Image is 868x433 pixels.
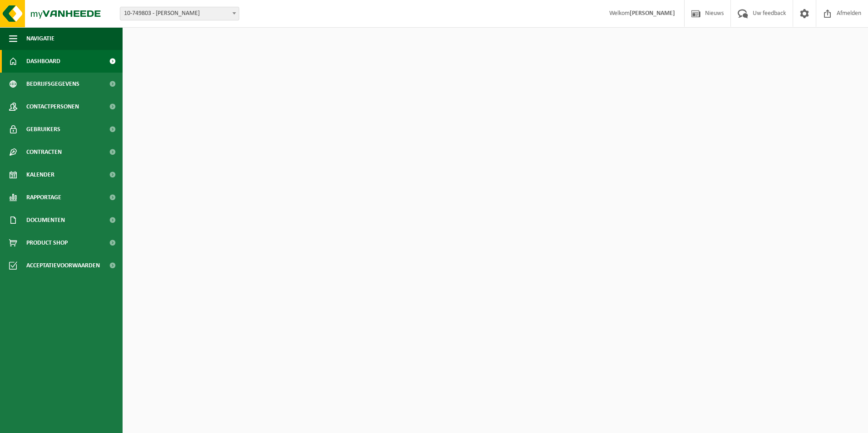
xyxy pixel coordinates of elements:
[26,118,60,141] span: Gebruikers
[26,95,79,118] span: Contactpersonen
[630,10,675,17] strong: [PERSON_NAME]
[120,7,239,20] span: 10-749803 - VANACKER WIM - DADIZELE
[26,209,65,231] span: Documenten
[26,73,79,95] span: Bedrijfsgegevens
[26,141,62,163] span: Contracten
[26,254,100,277] span: Acceptatievoorwaarden
[26,163,54,186] span: Kalender
[26,50,60,73] span: Dashboard
[120,7,239,20] span: 10-749803 - VANACKER WIM - DADIZELE
[26,186,61,209] span: Rapportage
[26,27,54,50] span: Navigatie
[26,231,68,254] span: Product Shop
